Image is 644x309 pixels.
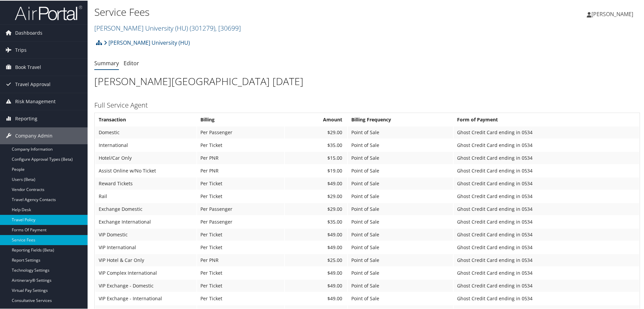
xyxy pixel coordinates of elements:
[348,228,453,240] td: Point of Sale
[348,139,453,151] td: Point of Sale
[95,241,196,253] td: VIP International
[197,202,284,215] td: Per Passenger
[95,228,196,240] td: VIP Domestic
[348,126,453,138] td: Point of Sale
[197,228,284,240] td: Per Ticket
[348,151,453,163] td: Point of Sale
[95,151,196,163] td: Hotel/Car Only
[95,202,196,215] td: Exchange Domestic
[348,254,453,266] td: Point of Sale
[197,126,284,138] td: Per Passenger
[348,202,453,215] td: Point of Sale
[197,139,284,151] td: Per Ticket
[215,23,241,32] span: , [ 30699 ]
[15,4,82,20] img: airportal-logo.png
[285,228,347,240] td: $49.00
[197,254,284,266] td: Per PNR
[285,113,347,125] th: Amount
[95,279,196,291] td: VIP Exchange - Domestic
[454,202,639,215] td: Ghost Credit Card ending in 0534
[285,202,347,215] td: $29.00
[285,164,347,176] td: $19.00
[454,139,639,151] td: Ghost Credit Card ending in 0534
[94,74,640,88] h1: [PERSON_NAME][GEOGRAPHIC_DATA] [DATE]
[348,292,453,304] td: Point of Sale
[348,190,453,202] td: Point of Sale
[454,126,639,138] td: Ghost Credit Card ending in 0534
[348,215,453,227] td: Point of Sale
[587,3,640,24] a: [PERSON_NAME]
[95,266,196,278] td: VIP Complex International
[348,266,453,278] td: Point of Sale
[197,279,284,291] td: Per Ticket
[15,127,53,144] span: Company Admin
[348,241,453,253] td: Point of Sale
[197,177,284,189] td: Per Ticket
[454,228,639,240] td: Ghost Credit Card ending in 0534
[285,177,347,189] td: $49.00
[95,215,196,227] td: Exchange International
[95,254,196,266] td: VIP Hotel & Car Only
[285,254,347,266] td: $25.00
[197,241,284,253] td: Per Ticket
[95,190,196,202] td: Rail
[285,190,347,202] td: $29.00
[285,266,347,278] td: $49.00
[285,151,347,163] td: $15.00
[454,164,639,176] td: Ghost Credit Card ending in 0534
[285,279,347,291] td: $49.00
[285,241,347,253] td: $49.00
[94,4,458,18] h1: Service Fees
[454,279,639,291] td: Ghost Credit Card ending in 0534
[95,139,196,151] td: International
[285,215,347,227] td: $35.00
[348,177,453,189] td: Point of Sale
[454,215,639,227] td: Ghost Credit Card ending in 0534
[95,113,196,125] th: Transaction
[190,23,215,32] span: ( 301279 )
[197,190,284,202] td: Per Ticket
[95,177,196,189] td: Reward Tickets
[197,164,284,176] td: Per PNR
[197,151,284,163] td: Per PNR
[454,151,639,163] td: Ghost Credit Card ending in 0534
[95,292,196,304] td: VIP Exchange - International
[285,126,347,138] td: $29.00
[197,113,284,125] th: Billing
[285,292,347,304] td: $49.00
[95,164,196,176] td: Assist Online w/No Ticket
[94,59,119,66] a: Summary
[124,59,139,66] a: Editor
[454,292,639,304] td: Ghost Credit Card ending in 0534
[197,266,284,278] td: Per Ticket
[197,215,284,227] td: Per Passenger
[15,24,42,41] span: Dashboards
[285,139,347,151] td: $35.00
[94,100,640,109] h3: Full Service Agent
[15,58,41,75] span: Book Travel
[104,35,190,49] a: [PERSON_NAME] University (HU)
[94,23,241,32] a: [PERSON_NAME] University (HU)
[15,92,56,109] span: Risk Management
[348,164,453,176] td: Point of Sale
[454,266,639,278] td: Ghost Credit Card ending in 0534
[348,279,453,291] td: Point of Sale
[454,241,639,253] td: Ghost Credit Card ending in 0534
[454,177,639,189] td: Ghost Credit Card ending in 0534
[454,113,639,125] th: Form of Payment
[454,254,639,266] td: Ghost Credit Card ending in 0534
[348,113,453,125] th: Billing Frequency
[15,75,51,92] span: Travel Approval
[15,110,37,126] span: Reporting
[197,292,284,304] td: Per Ticket
[95,126,196,138] td: Domestic
[591,10,633,17] span: [PERSON_NAME]
[15,41,27,58] span: Trips
[454,190,639,202] td: Ghost Credit Card ending in 0534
